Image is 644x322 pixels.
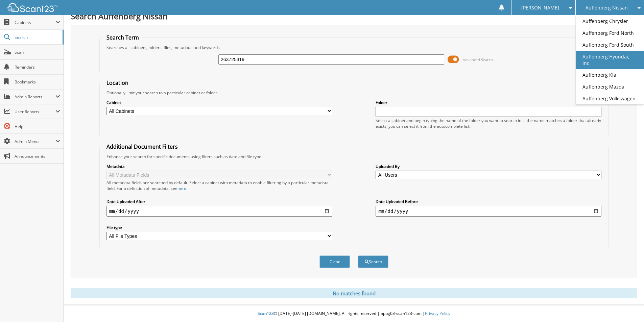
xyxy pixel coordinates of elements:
[586,6,628,10] span: Auffenberg Nissan
[64,305,644,322] div: © [DATE]-[DATE] [DOMAIN_NAME]. All rights reserved | appg03-scan123-com |
[103,34,142,41] legend: Search Term
[106,100,332,105] label: Cabinet
[71,10,637,22] h1: Search Auffenberg Nissan
[376,100,601,105] label: Folder
[7,3,57,12] img: scan123-logo-white.svg
[576,39,644,51] a: Auffenberg Ford South
[103,90,605,96] div: Optionally limit your search to a particular cabinet or folder
[15,20,55,25] span: Cabinets
[15,49,60,55] span: Scan
[106,206,332,217] input: start
[576,15,644,27] a: Auffenberg Chrysler
[15,79,60,85] span: Bookmarks
[106,180,332,191] div: All metadata fields are searched by default. Select a cabinet with metadata to enable filtering b...
[576,81,644,93] a: Auffenberg Mazda
[15,64,60,70] span: Reminders
[103,143,181,150] legend: Additional Document Filters
[358,255,388,268] button: Search
[71,288,637,298] div: No matches found
[376,164,601,169] label: Uploaded By
[376,118,601,129] div: Select a cabinet and begin typing the name of the folder you want to search in. If the name match...
[425,311,450,316] a: Privacy Policy
[15,153,60,159] span: Announcements
[610,290,644,322] iframe: Chat Widget
[106,199,332,204] label: Date Uploaded After
[576,93,644,104] a: Auffenberg Volkswagen
[258,311,274,316] span: Scan123
[319,255,350,268] button: Clear
[15,109,55,115] span: User Reports
[15,34,59,40] span: Search
[376,199,601,204] label: Date Uploaded Before
[177,185,186,191] a: here
[15,139,55,144] span: Admin Menu
[103,45,605,50] div: Searches all cabinets, folders, files, metadata, and keywords
[576,69,644,81] a: Auffenberg Kia
[576,51,644,69] a: Auffenberg Hyundai, Inc
[106,164,332,169] label: Metadata
[376,206,601,217] input: end
[463,57,493,62] span: Advanced Search
[103,79,132,86] legend: Location
[15,94,55,100] span: Admin Reports
[15,124,60,129] span: Help
[576,27,644,39] a: Auffenberg Ford North
[521,6,559,10] span: [PERSON_NAME]
[103,154,605,159] div: Enhance your search for specific documents using filters such as date and file type.
[106,225,332,230] label: File type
